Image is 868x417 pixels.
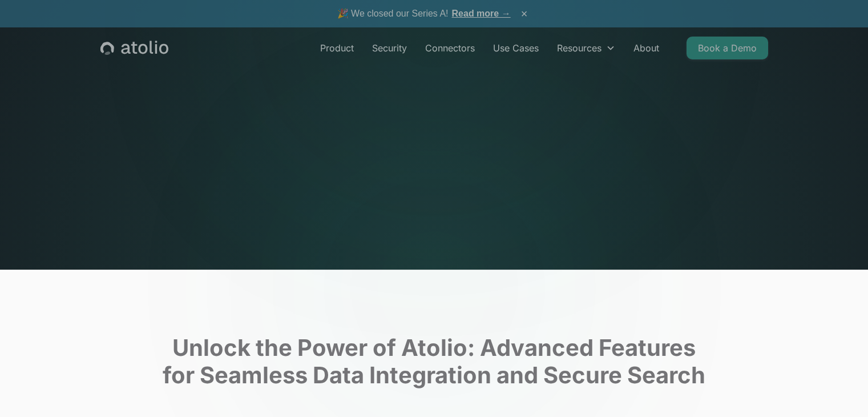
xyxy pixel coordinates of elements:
button: × [518,7,531,20]
span: 🎉 We closed our Series A! [337,7,511,21]
p: Your cloud of choice, your model of choice. [215,163,653,180]
a: Security [363,37,416,59]
h1: AI-Powered Enterprise Search [201,106,667,145]
a: Connectors [416,37,484,59]
a: About [624,37,668,59]
a: Product [311,37,363,59]
div: Resources [557,41,601,55]
a: Book a Demo [687,37,768,59]
a: Read more → [452,9,511,18]
a: Use Cases [484,37,548,59]
div: Resources [548,37,624,59]
h2: Unlock the Power of Atolio: Advanced Features for Seamless Data Integration and Secure Search [69,334,800,389]
a: home [100,41,168,55]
